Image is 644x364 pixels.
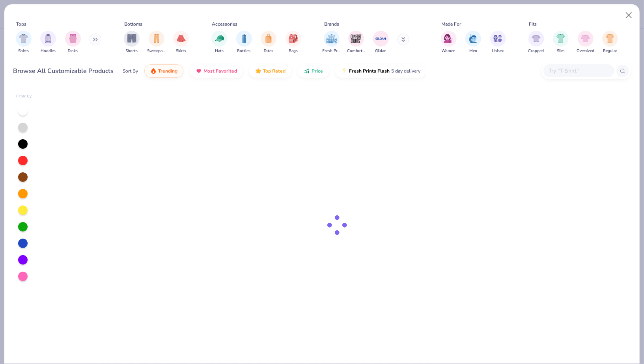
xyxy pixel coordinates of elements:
[444,34,453,43] img: Women Image
[577,31,594,54] button: filter button
[177,34,186,43] img: Skirts Image
[173,31,189,54] button: filter button
[577,48,594,54] span: Oversized
[350,33,362,45] img: Comfort Colors Image
[335,64,426,78] button: Fresh Prints Flash5 day delivery
[465,31,481,54] div: filter for Men
[441,21,461,28] div: Made For
[557,48,565,54] span: Slim
[553,31,569,54] div: filter for Slim
[69,34,77,43] img: Tanks Image
[125,21,143,28] div: Bottoms
[16,31,32,54] div: filter for Shirts
[13,66,114,76] div: Browse All Customizable Products
[289,48,298,54] span: Bags
[240,34,248,43] img: Bottles Image
[150,68,157,74] img: trending.gif
[147,31,166,54] div: filter for Sweatpants
[196,68,202,74] img: most_fav.gif
[123,67,138,75] div: Sort By
[441,31,457,54] div: filter for Women
[190,64,243,78] button: Most Favorited
[469,34,478,43] img: Men Image
[493,34,502,43] img: Unisex Image
[528,31,544,54] div: filter for Cropped
[18,48,29,54] span: Shirts
[41,48,56,54] span: Hoodies
[490,31,506,54] button: filter button
[40,31,56,54] button: filter button
[286,31,301,54] button: filter button
[532,34,541,43] img: Cropped Image
[147,31,166,54] button: filter button
[603,48,617,54] span: Regular
[68,48,78,54] span: Tanks
[375,33,387,45] img: Gildan Image
[215,48,224,54] span: Hats
[19,34,28,43] img: Shirts Image
[606,34,615,43] img: Regular Image
[264,34,273,43] img: Totes Image
[602,31,618,54] button: filter button
[255,68,261,74] img: TopRated.gif
[326,33,338,45] img: Fresh Prints Image
[490,31,506,54] div: filter for Unisex
[391,67,420,76] span: 5 day delivery
[324,21,339,28] div: Brands
[312,68,323,74] span: Price
[65,31,81,54] button: filter button
[553,31,569,54] button: filter button
[469,48,477,54] span: Men
[375,48,386,54] span: Gildan
[577,31,594,54] div: filter for Oversized
[124,31,140,54] button: filter button
[528,48,544,54] span: Cropped
[237,48,251,54] span: Bottles
[492,48,504,54] span: Unisex
[16,21,26,28] div: Tops
[347,48,365,54] span: Comfort Colors
[622,8,637,23] button: Close
[158,68,177,74] span: Trending
[323,31,341,54] div: filter for Fresh Prints
[323,48,341,54] span: Fresh Prints
[65,31,81,54] div: filter for Tanks
[264,48,274,54] span: Totes
[548,66,609,75] input: Try "T-Shirt"
[465,31,481,54] button: filter button
[126,48,138,54] span: Shorts
[236,31,252,54] button: filter button
[323,31,341,54] button: filter button
[147,48,166,54] span: Sweatpants
[289,34,297,43] img: Bags Image
[211,31,227,54] div: filter for Hats
[144,64,183,78] button: Trending
[124,31,140,54] div: filter for Shorts
[215,34,224,43] img: Hats Image
[211,31,227,54] button: filter button
[16,31,32,54] button: filter button
[373,31,389,54] button: filter button
[347,31,365,54] div: filter for Comfort Colors
[40,31,56,54] div: filter for Hoodies
[263,68,286,74] span: Top Rated
[127,34,136,43] img: Shorts Image
[556,34,565,43] img: Slim Image
[44,34,52,43] img: Hoodies Image
[286,31,301,54] div: filter for Bags
[212,21,238,28] div: Accessories
[341,68,347,74] img: flash.gif
[442,48,456,54] span: Women
[16,93,32,99] div: Filter By
[173,31,189,54] div: filter for Skirts
[249,64,291,78] button: Top Rated
[176,48,186,54] span: Skirts
[602,31,618,54] div: filter for Regular
[581,34,590,43] img: Oversized Image
[373,31,389,54] div: filter for Gildan
[261,31,276,54] button: filter button
[261,31,276,54] div: filter for Totes
[441,31,457,54] button: filter button
[298,64,329,78] button: Price
[349,68,390,74] span: Fresh Prints Flash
